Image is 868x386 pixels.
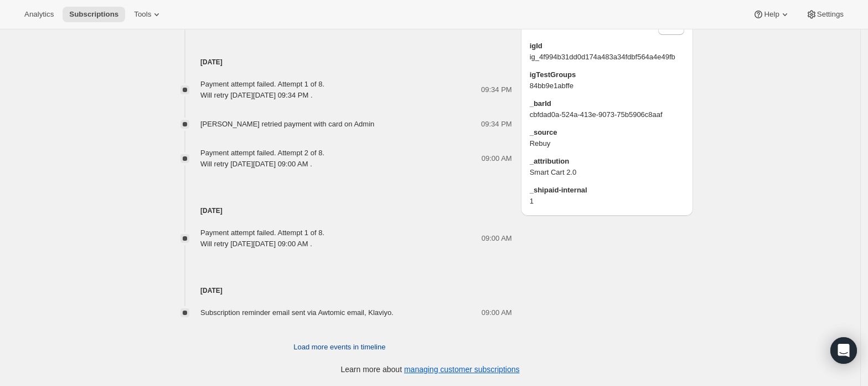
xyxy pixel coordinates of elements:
[200,120,374,128] span: [PERSON_NAME] retried payment with card on Admin
[293,342,385,353] span: Load more events in timeline
[482,233,512,244] span: 09:00 AM
[134,10,151,19] span: Tools
[481,119,512,130] span: 09:34 PM
[18,7,60,22] button: Analytics
[799,7,850,22] button: Settings
[530,138,684,149] span: Rebuy
[817,10,844,19] span: Settings
[830,337,857,364] div: Open Intercom Messenger
[482,307,512,318] span: 09:00 AM
[530,185,684,196] span: _shipaid-internal
[481,84,512,95] span: 09:34 PM
[404,365,520,374] a: managing customer subscriptions
[530,167,684,178] span: Smart Cart 2.0
[63,7,125,22] button: Subscriptions
[287,338,392,356] button: Load more events in timeline
[24,10,54,19] span: Analytics
[530,52,684,63] span: ig_4f994b31dd0d174a483a34fdbf564a4e49fb
[69,10,118,19] span: Subscriptions
[167,285,512,296] h4: [DATE]
[530,196,684,207] span: 1
[746,7,797,22] button: Help
[200,79,324,101] div: Payment attempt failed. Attempt 1 of 8. Will retry [DATE][DATE] 09:34 PM .
[341,364,520,375] p: Learn more about
[200,148,324,170] div: Payment attempt failed. Attempt 2 of 8. Will retry [DATE][DATE] 09:00 AM .
[167,205,512,216] h4: [DATE]
[530,127,684,138] span: _source
[764,10,779,19] span: Help
[530,156,684,167] span: _attribution
[200,308,394,317] span: Subscription reminder email sent via Awtomic email, Klaviyo.
[127,7,169,22] button: Tools
[530,80,684,92] span: 84bb9e1abffe
[200,227,324,250] div: Payment attempt failed. Attempt 1 of 8. Will retry [DATE][DATE] 09:00 AM .
[530,98,684,109] span: _barId
[530,40,684,52] span: igId
[530,109,684,120] span: cbfdad0a-524a-413e-9073-75b5906c8aaf
[530,69,684,80] span: igTestGroups
[482,153,512,164] span: 09:00 AM
[167,57,512,68] h4: [DATE]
